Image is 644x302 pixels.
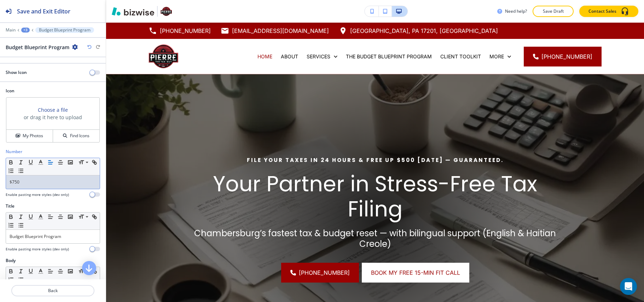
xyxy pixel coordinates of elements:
[161,6,172,17] img: Your Logo
[620,278,637,295] div: Open Intercom Messenger
[12,288,94,294] p: Back
[307,53,330,60] p: SERVICES
[6,192,69,197] h4: Enable pasting more styles (dev only)
[149,41,178,71] img: Pierre The Tax Guy
[579,6,638,17] button: Contact Sales
[232,25,329,36] p: [EMAIL_ADDRESS][DOMAIN_NAME]
[23,133,43,139] h4: My Photos
[6,246,69,252] h4: Enable pasting more styles (dev only)
[6,69,27,76] h2: Show Icon
[6,257,16,264] h2: Body
[505,8,527,14] h3: Need help?
[339,25,498,36] a: [GEOGRAPHIC_DATA], PA 17201, [GEOGRAPHIC_DATA]
[149,25,211,36] a: [PHONE_NUMBER]
[189,172,561,222] p: Your Partner in Stress-Free Tax Filing
[112,7,154,16] img: Bizwise Logo
[588,8,616,14] p: Contact Sales
[542,8,564,14] p: Save Draft
[299,268,350,277] span: [PHONE_NUMBER]
[346,53,432,60] p: The Budget Blueprint Program
[17,7,70,16] h2: Save and Exit Editor
[189,228,561,249] p: Chambersburg’s fastest tax & budget reset — with bilingual support (English & Haitian Creole)
[371,268,460,277] span: Book My Free 15-Min Fit Call
[350,25,498,36] p: [GEOGRAPHIC_DATA], PA 17201, [GEOGRAPHIC_DATA]
[6,43,69,51] h2: Budget Blueprint Program
[6,149,22,155] h2: Number
[11,285,94,296] button: Back
[70,133,89,139] h4: Find Icons
[6,130,53,142] button: My Photos
[53,130,99,142] button: Find Icons
[160,25,211,36] p: [PHONE_NUMBER]
[257,53,272,60] p: HOME
[489,53,504,60] p: More
[281,263,359,283] a: [PHONE_NUMBER]
[541,52,592,61] span: [PHONE_NUMBER]
[281,53,298,60] p: ABOUT
[24,114,82,121] h3: or drag it here to upload
[221,25,329,36] a: [EMAIL_ADDRESS][DOMAIN_NAME]
[6,97,100,143] div: Choose a fileor drag it here to uploadMy PhotosFind Icons
[21,28,30,33] button: +3
[39,28,91,33] p: Budget Blueprint Program
[189,156,561,164] p: File Your Taxes in 24 Hours & Free Up $500 [DATE] — Guaranteed.
[10,179,96,185] p: $750
[6,28,16,33] button: Main
[6,203,14,209] h2: Title
[10,233,96,240] p: Budget Blueprint Program
[35,27,94,33] button: Budget Blueprint Program
[362,263,469,283] button: Book My Free 15-Min Fit Call
[440,53,481,60] p: Client Toolkit
[38,106,68,114] button: Choose a file
[533,6,574,17] button: Save Draft
[6,88,100,94] h2: Icon
[524,47,602,66] a: [PHONE_NUMBER]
